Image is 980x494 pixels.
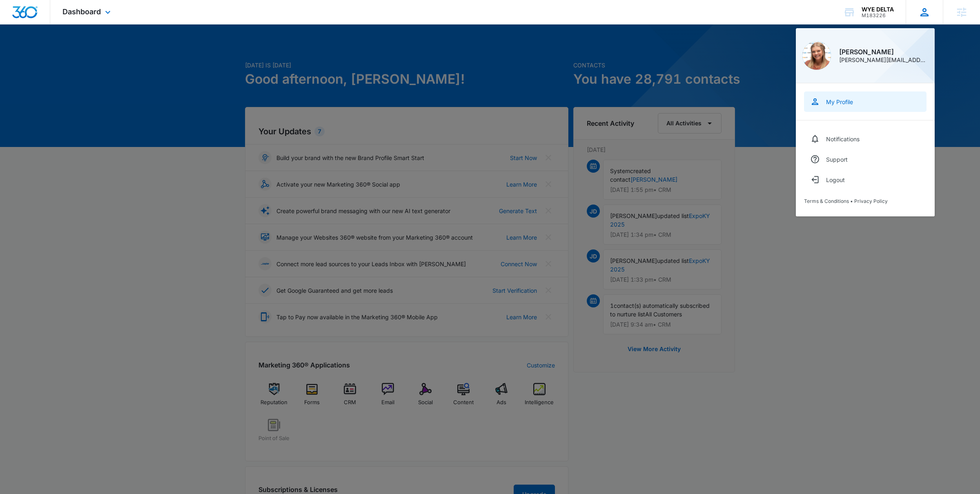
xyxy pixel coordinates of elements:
span: Dashboard [62,7,101,16]
div: Logout [826,176,845,183]
a: Notifications [804,129,927,149]
div: My Profile [826,98,853,105]
div: Notifications [826,136,860,142]
div: account name [862,6,894,13]
div: [PERSON_NAME] [839,49,928,55]
a: Support [804,149,927,169]
a: Privacy Policy [854,198,888,204]
div: account id [862,13,894,18]
a: My Profile [804,91,927,112]
a: Terms & Conditions [804,198,849,204]
div: [PERSON_NAME][EMAIL_ADDRESS][PERSON_NAME][DOMAIN_NAME] [839,57,928,63]
button: Logout [804,169,927,190]
div: • [804,198,927,204]
div: Support [826,156,848,163]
